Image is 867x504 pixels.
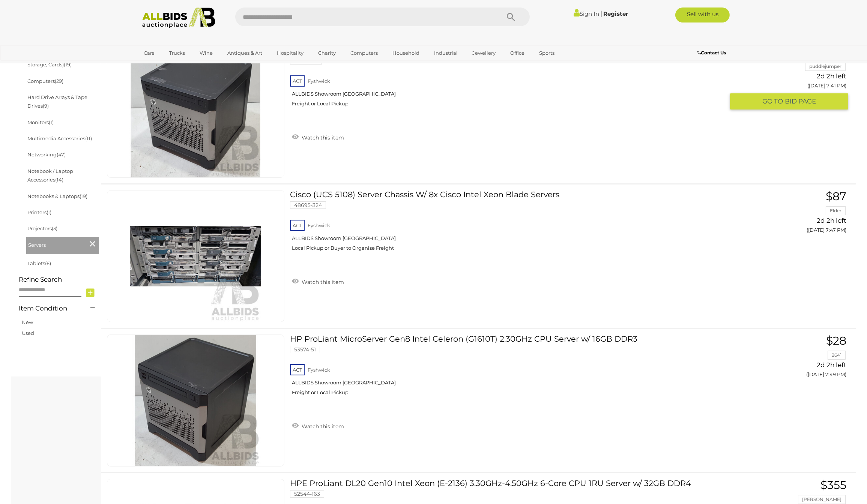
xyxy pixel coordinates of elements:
[130,46,261,177] img: 53574-49a.jpg
[27,260,51,266] a: Tablets(6)
[697,49,728,57] a: Contact Us
[736,46,848,110] a: $26 puddlejumper 2d 2h left ([DATE] 7:41 PM) GO TOBID PAGE
[27,225,57,231] a: Projectors(3)
[52,225,57,231] span: (3)
[290,420,346,431] a: Watch this item
[388,47,424,59] a: Household
[296,334,724,401] a: HP ProLiant MicroServer Gen8 Intel Celeron (G1610T) 2.30GHz CPU Server w/ 16GB DDR3 53574-51 ACT ...
[138,7,219,28] img: Allbids.com.au
[346,47,383,59] a: Computers
[296,46,724,112] a: HP ProLiant MicroServer Gen8 Intel Celeron (G1610T) 2.30GHz CPU Server w/ 16GB DDR3 53574-49 ACT ...
[820,478,846,492] span: $355
[492,7,530,26] button: Search
[55,177,63,183] span: (14)
[85,135,92,141] span: (11)
[47,209,51,215] span: (1)
[300,423,344,430] span: Watch this item
[429,47,463,59] a: Industrial
[55,78,63,84] span: (29)
[49,119,54,125] span: (1)
[27,209,51,215] a: Printers(1)
[290,276,346,287] a: Watch this item
[80,193,87,199] span: (19)
[19,305,79,312] h4: Item Condition
[27,135,92,141] a: Multimedia Accessories(11)
[313,47,341,59] a: Charity
[28,239,84,249] span: Servers
[300,279,344,285] span: Watch this item
[296,190,724,257] a: Cisco (UCS 5108) Server Chassis W/ 8x Cisco Intel Xeon Blade Servers 48695-324 ACT Fyshwick ALLBI...
[22,330,34,336] a: Used
[64,61,72,67] span: (19)
[697,50,726,55] b: Contact Us
[27,168,73,183] a: Notebook / Laptop Accessories(14)
[130,190,261,322] img: 48695-324a.jpg
[826,189,846,203] span: $87
[467,47,500,59] a: Jewellery
[505,47,529,59] a: Office
[272,47,308,59] a: Hospitality
[139,59,202,72] a: [GEOGRAPHIC_DATA]
[22,319,33,325] a: New
[826,334,846,348] span: $28
[603,10,628,17] a: Register
[139,47,159,59] a: Cars
[785,97,816,106] span: BID PAGE
[736,334,848,381] a: $28 2641 2d 2h left ([DATE] 7:49 PM)
[45,260,51,266] span: (6)
[43,103,49,109] span: (9)
[130,335,261,466] img: 53574-51a.jpg
[19,276,99,283] h4: Refine Search
[534,47,559,59] a: Sports
[27,193,87,199] a: Notebooks & Laptops(19)
[27,151,66,157] a: Networking(47)
[730,93,848,109] button: GO TOBID PAGE
[27,119,54,125] a: Monitors(1)
[222,47,267,59] a: Antiques & Art
[164,47,190,59] a: Trucks
[27,94,87,109] a: Hard Drive Arrays & Tape Drives(9)
[675,7,730,22] a: Sell with us
[195,47,218,59] a: Wine
[300,134,344,141] span: Watch this item
[27,78,63,84] a: Computers(29)
[290,131,346,142] a: Watch this item
[736,190,848,237] a: $87 Elder 2d 2h left ([DATE] 7:47 PM)
[574,10,599,17] a: Sign In
[57,151,66,157] span: (47)
[762,97,785,106] span: GO TO
[600,9,602,18] span: |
